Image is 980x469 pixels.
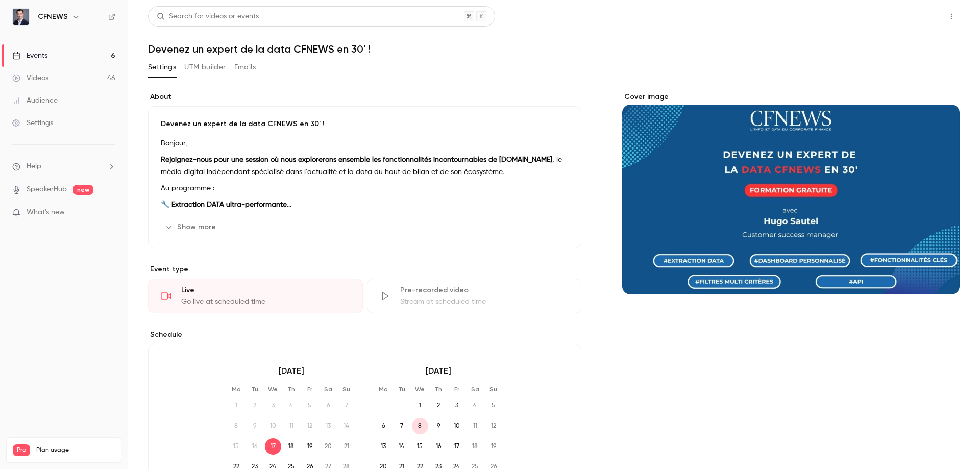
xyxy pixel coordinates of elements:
strong: Rejoignez-nous pour une session où nous explorerons ensemble les fonctionnalités incontournables ... [161,156,552,163]
span: 1 [412,398,428,414]
p: Mo [375,385,391,393]
div: LiveGo live at scheduled time [148,279,363,313]
span: What's new [27,207,65,218]
p: , le média digital indépendant spécialisé dans l'actualité et la data du haut de bilan et de son ... [161,154,569,178]
span: 4 [467,398,483,414]
div: Events [12,51,47,61]
label: About [148,92,581,102]
p: Devenez un expert de la data CFNEWS en 30' ! [161,119,569,129]
span: 10 [449,418,465,434]
div: Pre-recorded video [400,285,569,295]
span: 18 [467,438,483,455]
div: Stream at scheduled time [400,297,569,307]
span: 17 [265,438,281,455]
p: Bonjour, [161,137,569,150]
span: 9 [247,418,263,434]
p: Th [283,385,300,393]
span: 8 [228,418,244,434]
span: 3 [449,398,465,414]
div: Videos [12,73,48,83]
img: CFNEWS [13,9,29,25]
p: Schedule [148,330,581,340]
span: 19 [302,438,318,455]
span: 1 [228,398,244,414]
span: 18 [283,438,300,455]
section: Cover image [622,92,960,294]
p: We [265,385,281,393]
div: Settings [12,118,53,128]
span: 9 [430,418,447,434]
span: 2 [430,398,447,414]
p: Th [430,385,447,393]
span: 15 [228,438,244,455]
span: 11 [283,418,300,434]
button: UTM builder [184,59,226,76]
span: 20 [320,438,336,455]
div: Pre-recorded videoStream at scheduled time [367,279,582,313]
p: Tu [394,385,410,393]
span: Help [27,161,41,172]
p: Mo [228,385,244,393]
p: Event type [148,264,581,275]
p: Su [338,385,355,393]
span: 5 [485,398,502,414]
span: 17 [449,438,465,455]
h6: CFNEWS [38,12,68,22]
span: 3 [265,398,281,414]
p: Tu [247,385,263,393]
span: 5 [302,398,318,414]
span: 16 [247,438,263,455]
p: Fr [449,385,465,393]
p: Su [485,385,502,393]
span: 21 [338,438,355,455]
span: 10 [265,418,281,434]
p: [DATE] [375,365,502,377]
span: 13 [320,418,336,434]
span: 15 [412,438,428,455]
span: 14 [394,438,410,455]
span: 16 [430,438,447,455]
p: [DATE] [228,365,355,377]
span: 6 [375,418,391,434]
span: 19 [485,438,502,455]
p: Sa [467,385,483,393]
span: 4 [283,398,300,414]
span: 2 [247,398,263,414]
p: Au programme : [161,182,569,194]
span: Plan usage [36,446,115,454]
span: 13 [375,438,391,455]
span: 12 [485,418,502,434]
div: Live [181,285,350,295]
p: Sa [320,385,336,393]
div: Go live at scheduled time [181,297,350,307]
strong: 🔧 Extraction DATA ultra-performante [161,201,291,208]
span: 8 [412,418,428,434]
p: We [412,385,428,393]
button: Settings [148,59,176,76]
span: 11 [467,418,483,434]
label: Cover image [622,92,960,102]
button: Emails [234,59,256,76]
span: 6 [320,398,336,414]
a: SpeakerHub [27,184,67,195]
div: Audience [12,95,58,106]
button: Show more [161,219,222,235]
li: help-dropdown-opener [12,161,115,172]
span: 7 [394,418,410,434]
span: 7 [338,398,355,414]
div: Search for videos or events [157,11,259,22]
span: new [73,185,93,195]
h1: Devenez un expert de la data CFNEWS en 30' ! [148,43,960,55]
span: 14 [338,418,355,434]
span: 12 [302,418,318,434]
p: Fr [302,385,318,393]
span: Pro [13,444,30,456]
button: Share [895,6,935,27]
